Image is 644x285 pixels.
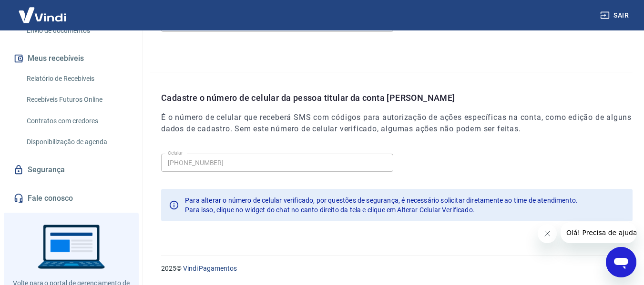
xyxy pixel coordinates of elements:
span: Para isso, clique no widget do chat no canto direito da tela e clique em Alterar Celular Verificado. [185,206,475,214]
a: Segurança [11,159,131,180]
h6: É o número de celular que receberá SMS com códigos para autorização de ações específicas na conta... [161,112,633,135]
p: Cadastre o número de celular da pessoa titular da conta [PERSON_NAME] [161,91,633,104]
a: Contratos com credores [23,111,131,131]
span: Para alterar o número de celular verificado, por questões de segurança, é necessário solicitar di... [185,197,578,204]
label: Celular [168,149,183,157]
a: Recebíveis Futuros Online [23,90,131,109]
button: Meus recebíveis [11,48,131,69]
img: Vindi [11,0,73,29]
iframe: Botão para abrir a janela de mensagens [606,247,636,277]
a: Fale conosco [11,188,131,209]
a: Vindi Pagamentos [183,265,237,272]
span: Olá! Precisa de ajuda? [6,7,80,14]
a: Relatório de Recebíveis [23,69,131,88]
button: Sair [598,7,633,24]
iframe: Mensagem da empresa [561,222,636,243]
a: Disponibilização de agenda [23,132,131,152]
a: Envio de documentos [23,21,131,40]
p: 2025 © [161,264,621,274]
iframe: Fechar mensagem [538,224,557,243]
